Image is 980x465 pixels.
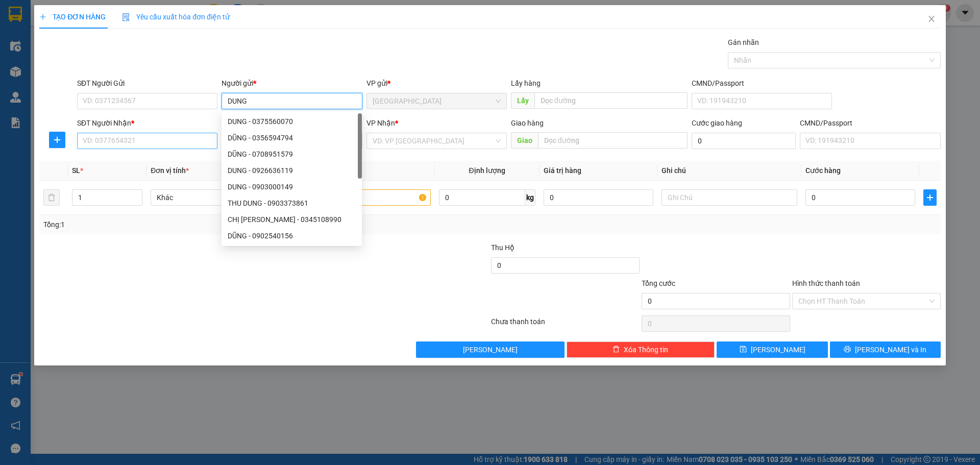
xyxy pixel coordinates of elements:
div: CHỊ DUNG - 0345108990 [222,211,362,228]
input: Dọc đường [534,92,688,109]
span: Yêu cầu xuất hóa đơn điện tử [122,13,230,21]
div: THU DUNG - 0903373861 [228,198,356,209]
span: Giao hàng [511,119,544,127]
div: DUNG - 0903000149 [228,181,356,192]
span: Thu Hộ [491,243,514,252]
span: printer [844,346,851,354]
div: Tổng: 1 [43,219,378,230]
div: Chưa thanh toán [490,316,641,334]
div: THU DUNG - 0903373861 [222,195,362,211]
div: CMND/Passport [800,117,940,129]
input: Dọc đường [538,132,688,149]
button: [PERSON_NAME] [416,341,565,358]
img: icon [122,13,130,21]
input: Ghi Chú [661,189,797,206]
div: DŨNG - 0708951579 [228,149,356,160]
div: SĐT Người Gửi [77,78,217,89]
div: CHỊ [PERSON_NAME] - 0345108990 [228,214,356,225]
div: DUNG - 0375560070 [222,113,362,130]
div: DŨNG - 0708951579 [222,146,362,162]
span: Lấy hàng [511,79,541,87]
div: DUNG - 0375560070 [228,116,356,127]
span: TẠO ĐƠN HÀNG [39,13,106,21]
th: Ghi chú [657,161,801,181]
span: Khác [157,190,280,205]
span: Giao [511,132,538,149]
span: close [927,15,936,23]
span: delete [612,346,620,354]
span: Định lượng [469,166,505,175]
button: plus [923,189,937,206]
div: DUNG - 0926636119 [222,162,362,179]
div: DUNG - 0903000149 [222,179,362,195]
button: delete [43,189,60,206]
button: deleteXóa Thông tin [567,341,715,358]
span: [PERSON_NAME] [751,344,805,355]
div: DUNG - 0926636119 [228,165,356,176]
button: save[PERSON_NAME] [717,341,827,358]
span: plus [924,193,936,202]
span: VP Nhận [366,119,395,127]
div: DŨNG - 0356594794 [222,130,362,146]
span: Tổng cước [642,279,675,287]
span: SL [72,166,80,175]
button: plus [49,132,65,148]
input: Cước giao hàng [692,133,796,149]
span: Xóa Thông tin [624,344,668,355]
div: DŨNG - 0902540156 [228,230,356,241]
input: VD: Bàn, Ghế [295,189,430,206]
span: save [740,346,747,354]
div: SĐT Người Nhận [77,117,217,129]
label: Hình thức thanh toán [792,279,860,287]
div: DŨNG - 0902540156 [222,228,362,244]
span: [PERSON_NAME] và In [855,344,926,355]
div: CMND/Passport [692,78,832,89]
span: [PERSON_NAME] [463,344,518,355]
label: Cước giao hàng [692,119,742,127]
button: printer[PERSON_NAME] và In [830,341,941,358]
label: Gán nhãn [728,38,759,46]
span: plus [50,136,65,144]
span: kg [525,189,535,206]
span: Đơn vị tính [151,166,189,175]
span: Lấy [511,92,534,109]
span: plus [39,13,46,20]
button: Close [917,5,946,34]
span: Cước hàng [805,166,841,175]
span: Tân Châu [373,93,501,109]
div: VP gửi [366,78,507,89]
span: Giá trị hàng [544,166,581,175]
input: 0 [544,189,653,206]
div: Người gửi [222,78,362,89]
div: DŨNG - 0356594794 [228,132,356,143]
